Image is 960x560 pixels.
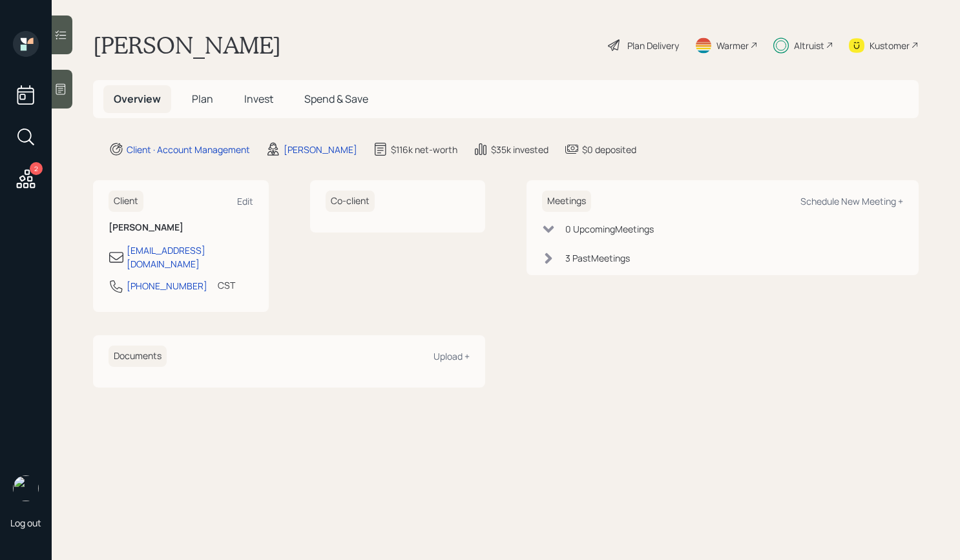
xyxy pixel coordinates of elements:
div: [PHONE_NUMBER] [127,279,207,293]
div: CST [218,278,235,292]
div: $0 deposited [582,143,636,156]
img: aleksandra-headshot.png [13,475,39,501]
h1: [PERSON_NAME] [93,31,281,59]
div: 3 Past Meeting s [565,251,630,265]
div: 0 Upcoming Meeting s [565,222,654,236]
span: Overview [114,92,161,106]
h6: Client [109,191,143,212]
span: Spend & Save [304,92,368,106]
span: Plan [192,92,213,106]
div: Plan Delivery [627,39,679,52]
h6: Documents [109,346,167,367]
h6: Meetings [542,191,591,212]
div: Edit [237,195,253,207]
div: Upload + [433,350,470,362]
div: 2 [30,162,43,175]
div: $35k invested [491,143,548,156]
div: Kustomer [870,39,910,52]
div: $116k net-worth [391,143,457,156]
div: Log out [10,517,41,529]
h6: Co-client [326,191,375,212]
span: Invest [244,92,273,106]
div: Schedule New Meeting + [800,195,903,207]
div: Client · Account Management [127,143,250,156]
div: [PERSON_NAME] [284,143,357,156]
h6: [PERSON_NAME] [109,222,253,233]
div: Warmer [716,39,749,52]
div: [EMAIL_ADDRESS][DOMAIN_NAME] [127,244,253,271]
div: Altruist [794,39,824,52]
